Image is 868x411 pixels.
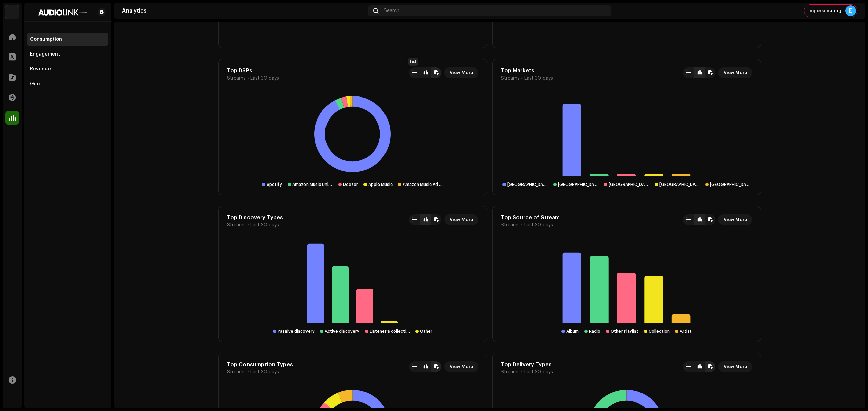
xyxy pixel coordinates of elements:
img: 1601779f-85bc-4fc7-87b8-abcd1ae7544a [30,8,87,16]
div: Top DSPs [227,67,279,74]
span: View More [724,360,747,373]
span: Streams [501,75,520,81]
span: Impersonating [808,8,841,14]
div: Amazon Music Unlimited [292,182,333,187]
div: Spain [710,182,751,187]
div: Top Source of Stream [501,214,560,221]
div: Top Markets [501,67,553,74]
re-m-nav-item: Consumption [27,33,108,46]
span: Last 30 days [524,369,553,375]
div: Amazon Music Ad Supported [403,182,443,187]
div: Top Delivery Types [501,361,553,368]
span: Streams [227,75,246,81]
div: Top Discovery Types [227,214,283,221]
re-m-nav-item: Revenue [27,62,108,76]
re-m-nav-item: Engagement [27,47,108,61]
div: Other Playlist [611,329,638,334]
span: View More [450,213,473,226]
span: Search [384,8,399,14]
div: Deezer [343,182,358,187]
div: Collection [649,329,670,334]
span: Last 30 days [250,222,279,228]
div: Other [420,329,432,334]
div: Listener's collection [370,329,410,334]
span: View More [724,213,747,226]
div: Portugal [609,182,649,187]
div: Album [566,329,579,334]
div: Artist [680,329,692,334]
div: Geo [30,81,40,87]
div: Engagement [30,51,60,57]
span: View More [450,360,473,373]
div: Apple Music [368,182,393,187]
span: Last 30 days [524,75,553,81]
button: View More [444,214,478,225]
div: United States of America [558,182,599,187]
div: Consumption [30,37,62,42]
span: • [521,75,523,81]
div: Top Consumption Types [227,361,293,368]
span: Last 30 days [524,222,553,228]
span: • [247,369,249,375]
span: • [247,222,249,228]
button: View More [444,361,478,372]
div: France [659,182,700,187]
span: • [521,369,523,375]
span: • [521,222,523,228]
div: E [845,5,856,16]
span: Streams [501,369,520,375]
span: Streams [227,369,246,375]
img: 730b9dfe-18b5-4111-b483-f30b0c182d82 [5,5,19,19]
button: View More [718,361,752,372]
span: • [247,75,249,81]
div: Revenue [30,66,51,72]
div: Radio [589,329,600,334]
span: Last 30 days [250,369,279,375]
div: Brazil [507,182,548,187]
div: Passive discovery [278,329,315,334]
div: Analytics [122,8,365,14]
span: Streams [227,222,246,228]
span: Streams [501,222,520,228]
div: Active discovery [325,329,359,334]
re-m-nav-item: Geo [27,77,108,91]
span: View More [724,66,747,80]
div: Spotify [267,182,282,187]
button: View More [444,67,478,78]
span: Last 30 days [250,75,279,81]
button: View More [718,214,752,225]
button: View More [718,67,752,78]
span: View More [450,66,473,80]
